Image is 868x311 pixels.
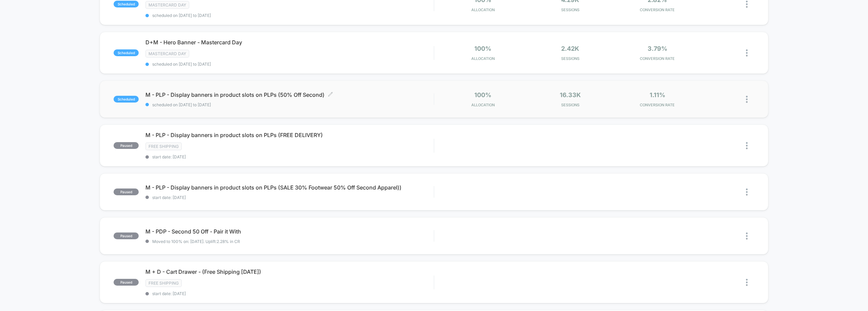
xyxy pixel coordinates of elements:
span: 2.42k [561,45,579,52]
span: FREE SHIPPING [145,279,182,287]
span: Allocation [471,56,495,61]
span: 1.11% [650,91,665,98]
span: paused [114,188,139,195]
img: close [746,49,748,57]
span: paused [114,142,139,149]
span: Sessions [528,103,612,107]
span: Sessions [528,56,612,61]
img: close [746,279,748,286]
span: start date: [DATE] [145,195,434,200]
span: M - PLP - Display banners in product slots on PLPs (50% Off Second) [145,91,434,98]
span: D+M - Hero Banner - Mastercard Day [145,39,434,46]
span: paused [114,279,139,286]
span: Mastercard day [145,1,189,9]
span: CONVERSION RATE [615,56,699,61]
img: close [746,142,748,149]
span: FREE SHIPPING [145,142,182,150]
span: CONVERSION RATE [615,103,699,107]
span: scheduled on [DATE] to [DATE] [145,102,434,107]
span: M - PDP - Second 50 Off - Pair it With [145,228,434,235]
img: close [746,188,748,196]
img: close [746,232,748,240]
span: Allocation [471,103,495,107]
span: CONVERSION RATE [615,7,699,12]
span: scheduled on [DATE] to [DATE] [145,13,434,18]
span: scheduled on [DATE] to [DATE] [145,62,434,67]
span: 100% [474,91,491,98]
span: 3.79% [648,45,667,52]
span: paused [114,232,139,239]
span: Mastercard day [145,50,189,58]
img: close [746,96,748,103]
span: Moved to 100% on: [DATE] . Uplift: 2.28% in CR [152,239,240,244]
span: M - PLP - Display banners in product slots on PLPs (FREE DELIVERY) [145,132,434,138]
span: start date: [DATE] [145,154,434,159]
img: close [746,1,748,8]
span: Sessions [528,7,612,12]
span: Allocation [471,7,495,12]
span: M + D - Cart Drawer - (Free Shipping [DATE]) [145,268,434,275]
span: M - PLP - Display banners in product slots on PLPs (SALE 30% Footwear 50% Off Second Apparel)) [145,184,434,191]
span: start date: [DATE] [145,291,434,296]
span: scheduled [114,96,139,103]
span: 100% [474,45,491,52]
span: scheduled [114,49,139,56]
span: 16.33k [560,91,581,98]
span: scheduled [114,1,139,7]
